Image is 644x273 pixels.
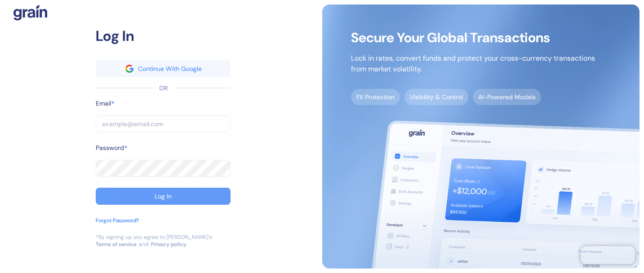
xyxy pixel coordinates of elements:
button: googleContinue With Google [96,60,231,77]
div: Forgot Password? [96,216,139,225]
span: FX Protection [351,89,400,105]
label: Password [96,143,124,153]
p: Lock in rates, convert funds and protect your cross-currency transactions from market volatility. [351,53,595,75]
div: Log In [155,193,172,199]
div: Log In [96,25,231,47]
div: *By signing up you agree to [PERSON_NAME]’s [96,233,212,241]
a: Privacy policy. [151,241,187,248]
div: Continue With Google [138,66,202,72]
button: Log In [96,188,231,205]
img: signup-main-image [322,4,640,269]
div: and [139,241,149,248]
input: example@email.com [96,115,231,132]
img: google [125,65,133,73]
iframe: Chatra live chat [581,246,635,264]
div: OR [159,84,168,93]
button: Forgot Password? [96,216,139,233]
span: Secure Your Global Transactions [351,33,595,42]
span: AI-Powered Models [473,89,541,105]
label: Email [96,99,111,108]
span: Visibility & Control [404,89,468,105]
img: logo [13,4,47,21]
a: Terms of service [96,241,137,248]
